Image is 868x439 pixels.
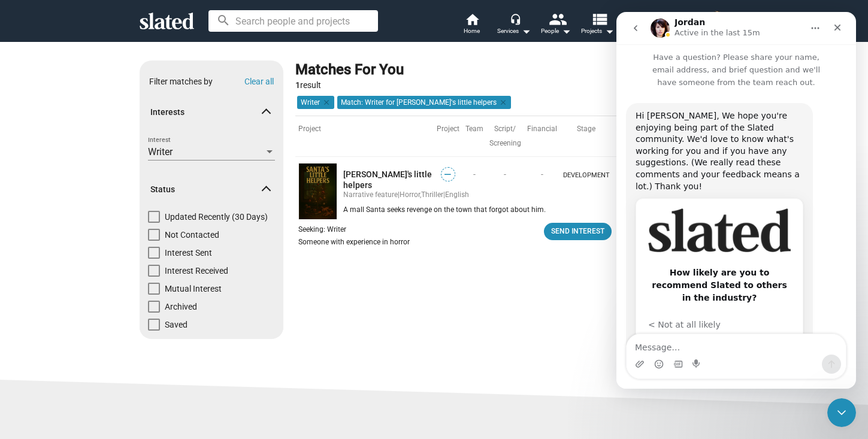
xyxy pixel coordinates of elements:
div: Interests [140,134,283,171]
td: - [486,156,524,190]
a: [PERSON_NAME]'s little helpers [343,169,434,190]
th: Stage [560,116,613,157]
th: Script/ Screening [486,116,524,157]
td: - [462,156,486,190]
button: Soraya MireMe [703,8,731,40]
img: Santa's little helpers [298,163,337,220]
span: Writer [148,146,173,158]
mat-icon: arrow_drop_down [519,24,533,38]
button: Send Interest [544,223,612,240]
span: Archived [165,301,197,313]
strong: 1 [295,80,300,90]
mat-icon: arrow_drop_down [559,24,573,38]
span: Not Contacted [165,229,219,241]
mat-icon: view_list [590,10,607,28]
th: Production Start [613,116,672,157]
th: Financial [524,116,560,157]
button: Start recording [76,347,86,357]
div: Matches For You [295,60,404,80]
button: Services [493,12,535,38]
div: Someone with experience in horror [298,237,410,247]
span: English [445,190,469,199]
button: Send a message… [205,343,225,362]
span: Status [150,184,263,195]
mat-icon: clear [497,97,507,108]
mat-icon: clear [320,97,331,108]
button: Clear all [244,77,274,86]
div: Filter matches by [149,76,213,87]
span: Interests [150,107,263,118]
span: Mutual Interest [165,283,222,295]
mat-icon: arrow_drop_down [602,24,616,38]
div: Status [140,211,283,337]
div: - [616,171,669,180]
th: Team [462,116,486,157]
button: Emoji picker [38,347,47,357]
iframe: Intercom live chat [827,398,856,427]
mat-icon: home [465,12,479,26]
div: Send Interest [551,225,604,238]
mat-icon: people [548,10,565,28]
span: Thriller [421,190,443,199]
div: People [541,24,571,38]
textarea: Message… [10,322,229,343]
button: People [535,12,577,38]
button: Gif picker [57,347,66,357]
button: Projects [577,12,619,38]
span: Interest Received [165,265,228,277]
mat-icon: headset_mic [510,13,521,24]
h2: How likely are you to recommend Slated to others in the industry? [32,255,174,292]
img: Soraya Mire [710,11,724,25]
div: A mall Santa seeks revenge on the town that forgot about him. [343,205,729,215]
mat-chip: Match: Writer for [PERSON_NAME]'s little helpers [337,96,511,109]
span: Interest Sent [165,247,212,259]
mat-expansion-panel-header: Status [140,170,283,208]
div: Hi [PERSON_NAME], We hope you're enjoying being part of the Slated community. We'd love to know w... [19,98,187,180]
a: Home [451,12,493,38]
iframe: Intercom live chat [616,12,856,389]
div: Jordan says… [10,91,230,422]
span: result [295,80,321,90]
div: Hi [PERSON_NAME], We hope you're enjoying being part of the Slated community. We'd love to know w... [10,91,196,395]
mat-chip: Writer [297,96,334,109]
th: Project [295,116,343,157]
td: - [524,156,560,190]
span: Saved [165,319,187,331]
span: Home [464,24,480,38]
td: Development [560,156,613,190]
span: Projects [581,24,614,38]
span: Horror, [400,190,421,199]
span: | [443,190,445,199]
span: Seeking: Writer [298,225,346,234]
span: Updated Recently (30 Days) [165,211,268,223]
mat-expansion-panel-header: Interests [140,93,283,132]
div: Services [497,24,531,38]
div: < Not at all likely [32,307,174,319]
span: Narrative feature | [343,190,400,199]
th: Project [434,116,462,157]
input: Search people and projects [208,10,378,32]
span: — [441,169,455,180]
button: Upload attachment [19,347,28,357]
